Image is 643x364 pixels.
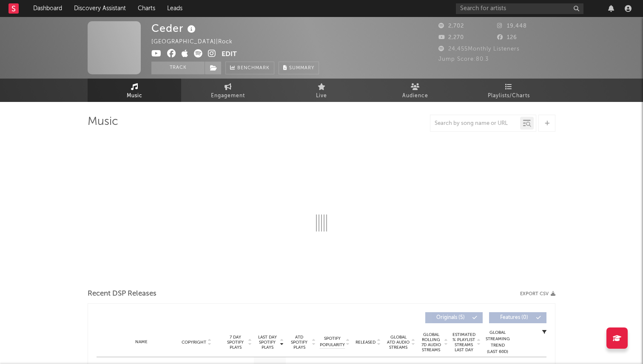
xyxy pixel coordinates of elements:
a: Music [88,79,181,102]
button: Features(0) [489,312,546,323]
span: Engagement [211,91,245,101]
button: Originals(5) [425,312,483,323]
span: Spotify Popularity [320,336,345,348]
span: 2,270 [438,35,464,40]
a: Audience [368,79,462,102]
span: Jump Score: 80.3 [438,56,489,62]
a: Playlists/Charts [462,79,555,102]
span: Copyright [182,340,206,345]
span: Global ATD Audio Streams [387,335,410,350]
span: 2,702 [438,23,464,29]
span: Originals ( 5 ) [431,315,470,320]
span: Features ( 0 ) [495,315,534,320]
div: Ceder [151,21,198,35]
span: Estimated % Playlist Streams Last Day [452,332,475,353]
span: Audience [402,91,428,101]
span: Music [127,91,142,101]
span: Live [316,91,327,101]
div: [GEOGRAPHIC_DATA] | Rock [151,37,242,47]
div: Name [114,339,169,345]
span: Global Rolling 7D Audio Streams [419,332,443,353]
span: Last Day Spotify Plays [256,335,279,350]
span: 7 Day Spotify Plays [224,335,247,350]
button: Export CSV [520,291,555,296]
span: Summary [289,66,314,71]
input: Search for artists [456,3,583,14]
button: Track [151,62,205,74]
a: Live [275,79,368,102]
input: Search by song name or URL [430,120,520,127]
span: 126 [497,35,517,40]
span: Recent DSP Releases [88,289,156,299]
span: ATD Spotify Plays [288,335,310,350]
div: Global Streaming Trend (Last 60D) [485,330,510,355]
span: 19,448 [497,23,527,29]
span: Benchmark [237,63,270,73]
span: Playlists/Charts [488,91,530,101]
span: 24,455 Monthly Listeners [438,46,520,52]
a: Benchmark [225,62,274,74]
span: Released [356,340,376,345]
a: Engagement [181,79,275,102]
button: Summary [279,62,319,74]
button: Edit [222,49,237,60]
